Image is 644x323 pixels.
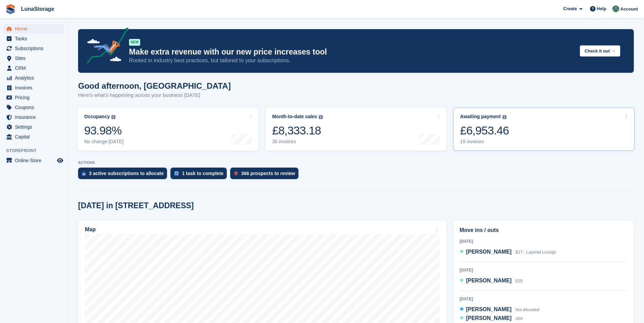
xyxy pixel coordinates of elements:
[3,53,64,63] a: menu
[170,168,230,182] a: 1 task to complete
[15,132,56,142] span: Capital
[15,24,56,34] span: Home
[272,124,323,137] div: £8,333.18
[15,73,56,83] span: Analytics
[78,91,231,99] p: Here's what's happening across your business [DATE]
[460,238,627,244] div: [DATE]
[78,201,194,210] h2: [DATE] in [STREET_ADDRESS]
[460,124,509,137] div: £6,953.46
[82,171,86,176] img: active_subscription_to_allocate_icon-d502201f5373d7db506a760aba3b589e785aa758c864c3986d89f69b8ff3...
[3,103,64,112] a: menu
[15,156,56,165] span: Online Store
[460,248,556,257] a: [PERSON_NAME] B17 - Layered Lounge
[3,122,64,132] a: menu
[466,315,512,321] span: [PERSON_NAME]
[620,6,638,13] span: Account
[15,53,56,63] span: Sites
[3,24,64,34] a: menu
[502,115,507,119] img: icon-info-grey-7440780725fd019a000dd9b08b2336e03edf1995a4989e88bcd33f0948082b44.svg
[77,108,259,151] a: Occupancy 93.98% No change [DATE]
[81,27,129,66] img: price-adjustments-announcement-icon-8257ccfd72463d97f412b2fc003d46551f7dbcb40ab6d574587a9cd5c0d94...
[78,160,634,165] p: ACTIONS
[460,314,523,323] a: [PERSON_NAME] A04
[84,139,124,145] div: No change [DATE]
[3,93,64,102] a: menu
[515,316,522,321] span: A04
[129,57,574,64] p: Rooted in industry best practices, but tailored to your subscriptions.
[265,108,447,151] a: Month-to-date sales £8,333.18 30 invoices
[15,63,56,73] span: CRM
[563,5,577,12] span: Create
[15,122,56,132] span: Settings
[15,44,56,53] span: Subscriptions
[15,112,56,122] span: Insurance
[3,132,64,142] a: menu
[3,63,64,73] a: menu
[580,45,620,57] button: Check it out →
[3,34,64,43] a: menu
[3,73,64,83] a: menu
[129,39,140,46] div: NEW
[15,103,56,112] span: Coupons
[612,5,619,12] img: Cathal Vaughan
[466,306,512,312] span: [PERSON_NAME]
[515,307,539,312] span: Not allocated
[15,34,56,43] span: Tasks
[174,171,179,175] img: task-75834270c22a3079a89374b754ae025e5fb1db73e45f91037f5363f120a921f8.svg
[3,156,64,165] a: menu
[89,171,164,176] div: 3 active subscriptions to allocate
[466,278,512,283] span: [PERSON_NAME]
[15,83,56,92] span: Invoices
[460,139,509,145] div: 15 invoices
[460,277,523,285] a: [PERSON_NAME] E05
[85,227,96,233] h2: Map
[78,168,170,182] a: 3 active subscriptions to allocate
[5,4,16,14] img: stora-icon-8386f47178a22dfd0bd8f6a31ec36ba5ce8667c1dd55bd0f319d3a0aa187defe.svg
[319,115,323,119] img: icon-info-grey-7440780725fd019a000dd9b08b2336e03edf1995a4989e88bcd33f0948082b44.svg
[234,171,238,175] img: prospect-51fa495bee0391a8d652442698ab0144808aea92771e9ea1ae160a38d050c398.svg
[597,5,606,12] span: Help
[515,250,556,255] span: B17 - Layered Lounge
[3,44,64,53] a: menu
[272,114,317,120] div: Month-to-date sales
[15,93,56,102] span: Pricing
[460,226,627,234] h2: Move ins / outs
[18,3,57,15] a: LunaStorage
[84,114,110,120] div: Occupancy
[453,108,634,151] a: Awaiting payment £6,953.46 15 invoices
[230,168,302,182] a: 366 prospects to review
[460,267,627,273] div: [DATE]
[466,249,512,255] span: [PERSON_NAME]
[460,305,539,314] a: [PERSON_NAME] Not allocated
[515,279,522,283] span: E05
[111,115,115,119] img: icon-info-grey-7440780725fd019a000dd9b08b2336e03edf1995a4989e88bcd33f0948082b44.svg
[272,139,323,145] div: 30 invoices
[84,124,124,137] div: 93.98%
[460,114,501,120] div: Awaiting payment
[6,147,68,154] span: Storefront
[460,296,627,302] div: [DATE]
[129,47,574,57] p: Make extra revenue with our new price increases tool
[3,112,64,122] a: menu
[78,81,231,90] h1: Good afternoon, [GEOGRAPHIC_DATA]
[3,83,64,92] a: menu
[241,171,295,176] div: 366 prospects to review
[56,156,64,165] a: Preview store
[182,171,223,176] div: 1 task to complete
